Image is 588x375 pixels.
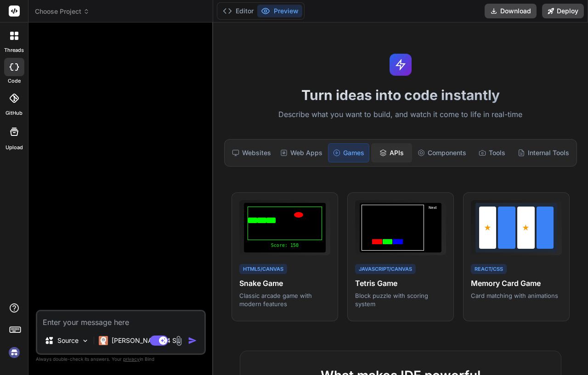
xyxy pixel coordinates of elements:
[219,87,582,103] h1: Turn ideas into code instantly
[371,143,412,162] div: APIs
[239,278,330,289] h4: Snake Game
[188,336,197,345] img: icon
[542,4,584,18] button: Deploy
[4,46,24,54] label: threads
[257,5,302,17] button: Preview
[35,7,90,16] span: Choose Project
[277,143,326,162] div: Web Apps
[485,4,537,18] button: Download
[414,143,470,162] div: Components
[355,264,416,274] div: JavaScript/Canvas
[355,278,446,289] h4: Tetris Game
[81,337,89,345] img: Pick Models
[174,336,184,346] img: attachment
[248,242,322,249] div: Score: 150
[239,291,330,308] p: Classic arcade game with modern features
[36,355,206,364] p: Always double-check its answers. Your in Bind
[472,143,512,162] div: Tools
[8,77,21,85] label: code
[219,109,582,121] p: Describe what you want to build, and watch it come to life in real-time
[112,336,180,345] p: [PERSON_NAME] 4 S..
[471,278,562,289] h4: Memory Card Game
[219,5,257,17] button: Editor
[6,144,23,151] label: Upload
[123,356,140,362] span: privacy
[355,291,446,308] p: Block puzzle with scoring system
[471,264,507,274] div: React/CSS
[514,143,573,162] div: Internal Tools
[6,109,23,117] label: GitHub
[99,336,108,345] img: Claude 4 Sonnet
[239,264,287,274] div: HTML5/Canvas
[328,143,369,162] div: Games
[471,291,562,300] p: Card matching with animations
[426,205,440,251] div: Next
[57,336,79,345] p: Source
[6,345,22,360] img: signin
[228,143,275,162] div: Websites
